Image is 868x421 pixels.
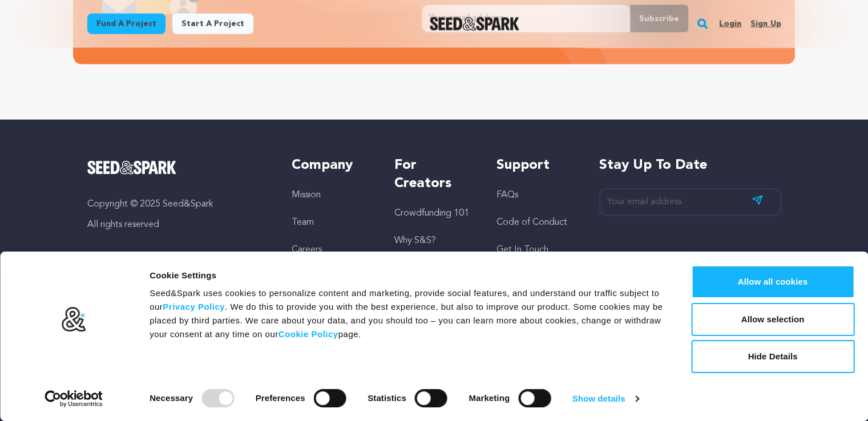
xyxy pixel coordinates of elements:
button: Allow selection [691,303,854,336]
p: All rights reserved [87,218,269,232]
strong: Statistics [368,393,406,403]
h5: For Creators [394,156,474,193]
img: logo [61,306,87,333]
a: Get In Touch [496,245,548,254]
h5: Stay up to date [599,156,781,175]
a: Cookie Policy [278,329,338,339]
a: Show details [572,390,639,407]
strong: Marketing [469,393,510,403]
img: Seed&Spark Logo Dark Mode [430,17,519,31]
button: Allow all cookies [691,265,854,298]
a: Privacy Policy [163,302,225,311]
h5: Support [496,156,576,175]
div: Seed&Spark uses cookies to personalize content and marketing, provide social features, and unders... [150,286,665,341]
a: Crowdfunding 101 [394,209,469,218]
input: Your email address [599,188,781,216]
a: Login [719,15,741,33]
h5: Company [292,156,371,175]
a: Sign up [750,15,781,33]
a: Usercentrics Cookiebot - opens in a new window [24,390,124,407]
button: Hide Details [691,340,854,373]
strong: Necessary [150,393,193,403]
a: Fund a project [87,14,165,34]
a: Start a project [172,14,253,34]
a: Seed&Spark Homepage [430,17,519,31]
a: Team [292,218,314,227]
a: Careers [292,245,322,254]
a: Why S&S? [394,236,436,245]
a: Code of Conduct [496,218,567,227]
a: Mission [292,191,321,200]
a: Seed&Spark Homepage [87,161,269,175]
strong: Preferences [256,393,305,403]
div: Cookie Settings [150,269,665,282]
img: Seed&Spark Logo [87,161,177,175]
p: Copyright © 2025 Seed&Spark [87,197,269,211]
a: FAQs [496,191,518,200]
